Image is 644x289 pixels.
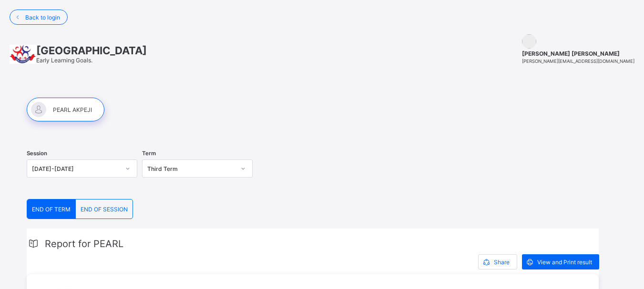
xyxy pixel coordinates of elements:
[27,150,47,157] span: Session
[36,57,92,64] span: Early Learning Goals.
[537,259,592,266] span: View and Print result
[81,206,128,213] span: END OF SESSION
[32,206,71,213] span: END OF TERM
[36,44,147,57] span: [GEOGRAPHIC_DATA]
[25,14,60,21] span: Back to login
[10,45,36,64] img: School logo
[45,238,123,249] span: Report for PEARL
[147,165,235,172] div: Third Term
[32,165,120,172] div: [DATE]-[DATE]
[522,50,634,57] span: [PERSON_NAME] [PERSON_NAME]
[142,150,156,157] span: Term
[522,59,634,64] span: [PERSON_NAME][EMAIL_ADDRESS][DOMAIN_NAME]
[494,259,510,266] span: Share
